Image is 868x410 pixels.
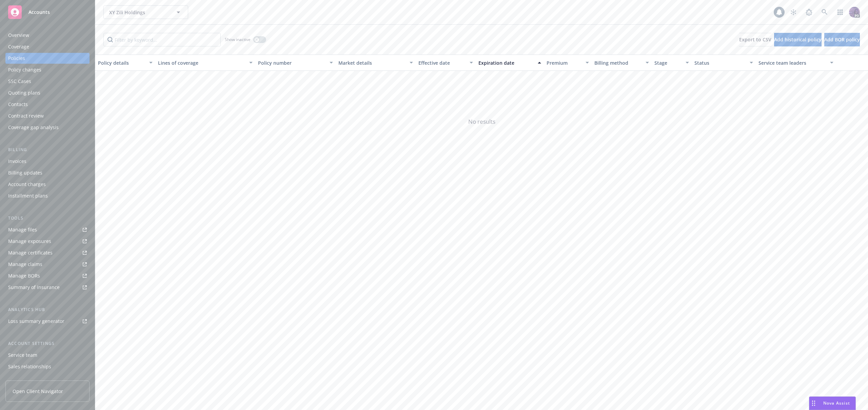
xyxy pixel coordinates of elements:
[594,59,642,66] div: Billing method
[158,59,245,66] div: Lines of coverage
[5,373,90,384] a: Related accounts
[476,55,544,71] button: Expiration date
[8,64,41,75] div: Policy changes
[338,59,406,66] div: Market details
[5,110,90,121] a: Contract review
[5,259,90,270] a: Manage claims
[824,33,860,46] button: Add BOR policy
[739,36,771,43] span: Export to CSV
[5,156,90,167] a: Invoices
[5,99,90,110] a: Contacts
[802,5,816,19] a: Report a Bug
[8,270,40,281] div: Manage BORs
[103,33,221,46] input: Filter by keyword...
[692,55,756,71] button: Status
[823,400,850,406] span: Nova Assist
[155,55,255,71] button: Lines of coverage
[8,110,44,121] div: Contract review
[5,167,90,178] a: Billing updates
[5,3,90,22] a: Accounts
[5,282,90,293] a: Summary of insurance
[8,350,37,361] div: Service team
[336,55,416,71] button: Market details
[109,9,168,16] span: XY Zili Holdings
[5,41,90,52] a: Coverage
[654,59,682,66] div: Stage
[8,247,53,258] div: Manage certificates
[739,33,771,46] button: Export to CSV
[8,361,51,372] div: Sales relationships
[8,99,28,110] div: Contacts
[8,76,31,87] div: SSC Cases
[544,55,592,71] button: Premium
[8,316,64,327] div: Loss summary generator
[833,5,847,19] a: Switch app
[255,55,335,71] button: Policy number
[28,9,50,15] span: Accounts
[5,350,90,361] a: Service team
[8,179,46,190] div: Account charges
[5,30,90,41] a: Overview
[5,64,90,75] a: Policy changes
[5,190,90,201] a: Installment plans
[5,53,90,64] a: Policies
[5,146,90,153] div: Billing
[5,76,90,87] a: SSC Cases
[5,340,90,347] div: Account settings
[8,167,42,178] div: Billing updates
[5,236,90,247] a: Manage exposures
[8,30,29,41] div: Overview
[5,361,90,372] a: Sales relationships
[5,122,90,133] a: Coverage gap analysis
[809,397,818,410] div: Drag to move
[95,71,868,172] span: No results
[8,224,37,235] div: Manage files
[5,179,90,190] a: Account charges
[652,55,692,71] button: Stage
[5,316,90,327] a: Loss summary generator
[13,388,63,395] span: Open Client Navigator
[547,59,582,66] div: Premium
[8,259,42,270] div: Manage claims
[774,33,822,46] button: Add historical policy
[5,87,90,98] a: Quoting plans
[225,37,251,42] span: Show inactive
[774,36,822,43] span: Add historical policy
[8,122,59,133] div: Coverage gap analysis
[8,236,51,247] div: Manage exposures
[258,59,325,66] div: Policy number
[416,55,476,71] button: Effective date
[8,282,60,293] div: Summary of insurance
[8,53,25,64] div: Policies
[418,59,466,66] div: Effective date
[849,7,860,18] img: photo
[8,87,40,98] div: Quoting plans
[758,59,826,66] div: Service team leaders
[824,36,860,43] span: Add BOR policy
[809,396,856,410] button: Nova Assist
[592,55,652,71] button: Billing method
[98,59,145,66] div: Policy details
[478,59,534,66] div: Expiration date
[8,373,47,384] div: Related accounts
[787,5,800,19] a: Stop snowing
[5,247,90,258] a: Manage certificates
[756,55,836,71] button: Service team leaders
[95,55,155,71] button: Policy details
[5,215,90,222] div: Tools
[5,306,90,313] div: Analytics hub
[8,41,29,52] div: Coverage
[818,5,831,19] a: Search
[8,190,48,201] div: Installment plans
[694,59,746,66] div: Status
[5,270,90,281] a: Manage BORs
[8,156,26,167] div: Invoices
[5,224,90,235] a: Manage files
[103,5,188,19] button: XY Zili Holdings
